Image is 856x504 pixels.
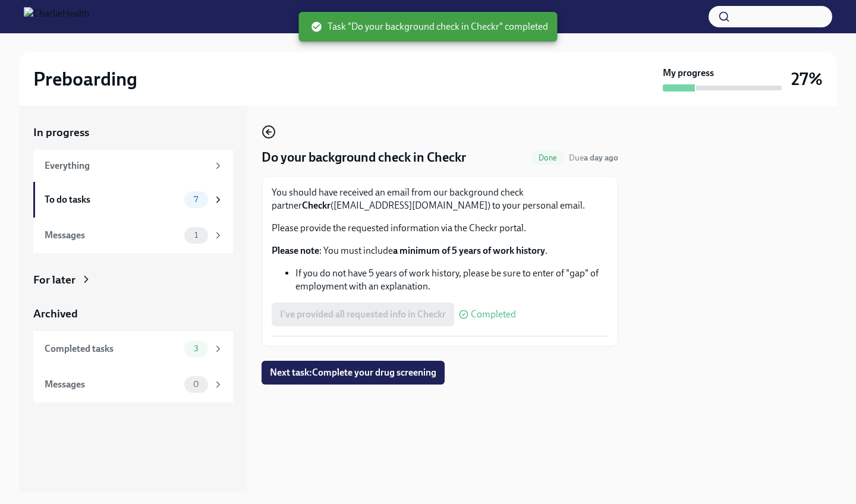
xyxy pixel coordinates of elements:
span: 0 [186,380,206,389]
div: Completed tasks [45,342,180,355]
a: Messages1 [33,218,233,253]
h4: Do your background check in Checkr [262,149,466,166]
span: Task "Do your background check in Checkr" completed [311,20,548,33]
a: In progress [33,125,233,140]
a: Messages0 [33,367,233,402]
button: Next task:Complete your drug screening [262,361,445,385]
strong: My progress [663,67,714,80]
span: Next task : Complete your drug screening [270,367,436,379]
a: Everything [33,150,233,182]
span: Due [569,153,618,163]
span: Done [531,153,564,162]
strong: Checkr [302,200,331,211]
span: 3 [187,344,206,353]
span: Completed [471,310,516,319]
li: If you do not have 5 years of work history, please be sure to enter of "gap" of employment with a... [295,267,608,293]
div: To do tasks [45,193,180,206]
a: For later [33,272,233,288]
a: Archived [33,306,233,322]
strong: a day ago [584,153,618,163]
strong: a minimum of 5 years of work history [393,245,545,256]
div: Everything [45,159,208,172]
h3: 27% [791,68,823,90]
span: 1 [187,231,205,240]
span: August 19th, 2025 09:00 [569,152,618,163]
div: Messages [45,378,180,391]
div: Messages [45,229,180,242]
img: CharlieHealth [24,7,90,26]
a: To do tasks7 [33,182,233,218]
div: For later [33,272,75,288]
p: Please provide the requested information via the Checkr portal. [272,222,608,235]
p: You should have received an email from our background check partner ([EMAIL_ADDRESS][DOMAIN_NAME]... [272,186,608,212]
span: 7 [187,195,205,204]
strong: Please note [272,245,319,256]
p: : You must include . [272,244,608,257]
a: Completed tasks3 [33,331,233,367]
h2: Preboarding [33,67,137,91]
